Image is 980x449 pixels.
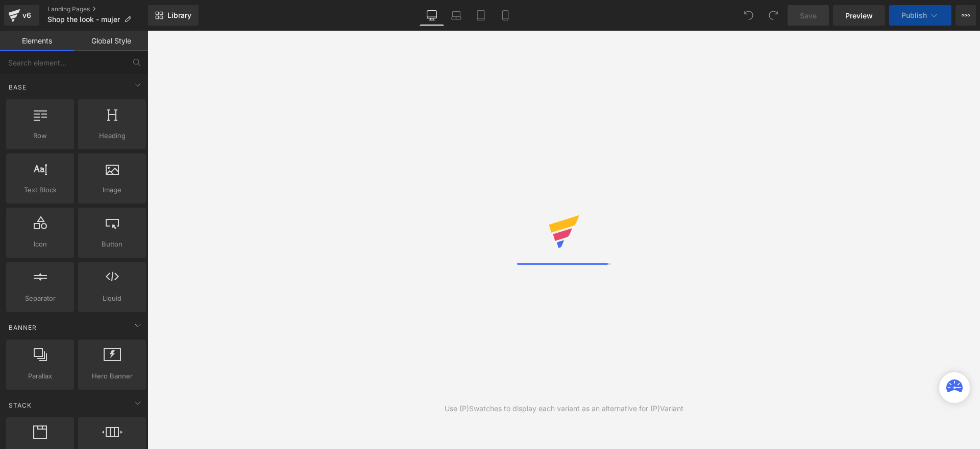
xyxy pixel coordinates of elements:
span: Liquid [81,293,143,304]
button: Publish [889,5,951,26]
button: Undo [739,5,759,26]
span: Hero Banner [81,371,143,381]
a: Landing Pages [47,5,148,13]
a: Preview [833,5,885,26]
a: New Library [148,5,199,26]
a: Laptop [444,5,469,26]
span: Save [800,10,817,21]
span: Row [9,130,71,141]
span: Text Block [9,185,71,195]
span: Stack [8,400,33,410]
span: Shop the look - mujer [47,15,120,24]
span: Banner [8,323,38,332]
span: Button [81,239,143,250]
a: Desktop [420,5,444,26]
button: More [955,5,976,26]
span: Base [8,82,28,92]
span: Separator [9,293,71,304]
span: Library [167,11,191,20]
button: Redo [763,5,783,26]
span: Publish [901,11,927,19]
span: Heading [81,130,143,141]
div: v6 [20,9,33,22]
span: Icon [9,239,71,250]
span: Parallax [9,371,71,381]
span: Image [81,185,143,195]
a: Global Style [74,31,148,51]
a: Tablet [469,5,493,26]
a: Mobile [493,5,518,26]
span: Preview [845,10,873,21]
a: v6 [4,5,39,26]
div: Use (P)Swatches to display each variant as an alternative for (P)Variant [445,403,683,414]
